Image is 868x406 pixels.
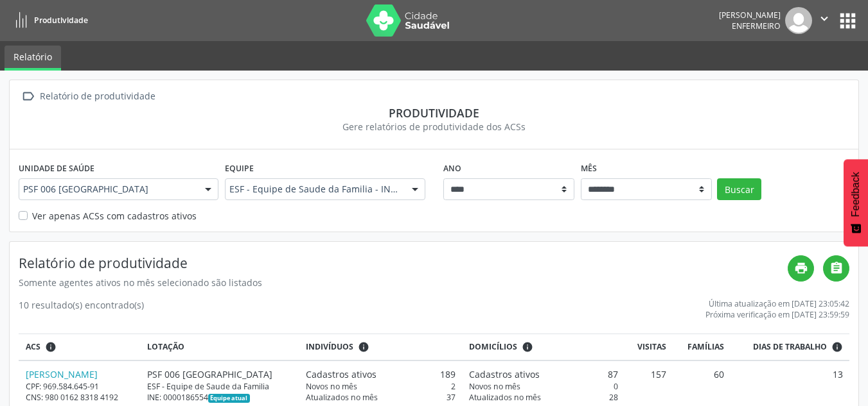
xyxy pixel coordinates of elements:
[469,368,540,381] span: Cadastros ativos
[522,341,533,353] i: <div class="text-left"> <div> <strong>Cadastros ativos:</strong> Cadastros que estão vinculados a...
[4,46,61,71] a: Relatório
[225,158,254,178] label: Equipe
[717,178,761,200] button: Buscar
[794,261,808,275] i: print
[443,158,461,178] label: Ano
[19,298,144,320] div: 10 resultado(s) encontrado(s)
[831,341,843,353] i: Dias em que o(a) ACS fez pelo menos uma visita, ou ficha de cadastro individual ou cadastro domic...
[469,392,541,403] span: Atualizados no mês
[140,334,299,360] th: Lotação
[719,10,781,21] div: [PERSON_NAME]
[45,341,57,353] i: ACSs que estiveram vinculados a uma UBS neste período, mesmo sem produtividade.
[147,381,293,392] div: ESF - Equipe de Saude da Familia
[26,381,134,392] div: CPF: 969.584.645-91
[229,183,398,196] span: ESF - Equipe de Saude da Familia - INE: 0000186554
[26,368,98,380] a: [PERSON_NAME]
[837,10,859,32] button: apps
[306,368,376,381] span: Cadastros ativos
[850,172,862,217] span: Feedback
[306,381,357,392] span: Novos no mês
[147,368,293,381] div: PSF 006 [GEOGRAPHIC_DATA]
[19,158,94,178] label: Unidade de saúde
[358,341,369,353] i: <div class="text-left"> <div> <strong>Cadastros ativos:</strong> Cadastros que estão vinculados a...
[581,158,597,178] label: Mês
[9,10,88,31] a: Produtividade
[705,298,849,309] div: Última atualização em [DATE] 23:05:42
[19,87,157,106] a:  Relatório de produtividade
[19,120,849,133] div: Gere relatórios de produtividade dos ACSs
[469,381,618,392] div: 0
[705,309,849,320] div: Próxima verificação em [DATE] 23:59:59
[19,87,37,106] i: 
[306,392,455,403] div: 37
[785,7,812,34] img: img
[37,87,157,106] div: Relatório de produtividade
[469,392,618,403] div: 28
[844,159,868,246] button: Feedback - Mostrar pesquisa
[817,12,831,26] i: 
[306,341,353,353] span: Indivíduos
[732,21,781,31] span: Enfermeiro
[829,261,844,275] i: 
[306,368,455,381] div: 189
[469,368,618,381] div: 87
[788,255,814,282] a: print
[823,255,849,282] a: 
[23,183,192,196] span: PSF 006 [GEOGRAPHIC_DATA]
[19,106,849,120] div: Produtividade
[306,381,455,392] div: 2
[469,381,520,392] span: Novos no mês
[147,392,293,403] div: INE: 0000186554
[34,15,88,26] span: Produtividade
[208,394,250,403] span: Esta é a equipe atual deste Agente
[469,341,517,353] span: Domicílios
[19,276,788,289] div: Somente agentes ativos no mês selecionado são listados
[812,7,837,34] button: 
[26,341,40,353] span: ACS
[26,392,134,403] div: CNS: 980 0162 8318 4192
[306,392,378,403] span: Atualizados no mês
[19,255,788,271] h4: Relatório de produtividade
[753,341,827,353] span: Dias de trabalho
[673,334,731,360] th: Famílias
[32,209,197,223] label: Ver apenas ACSs com cadastros ativos
[624,334,673,360] th: Visitas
